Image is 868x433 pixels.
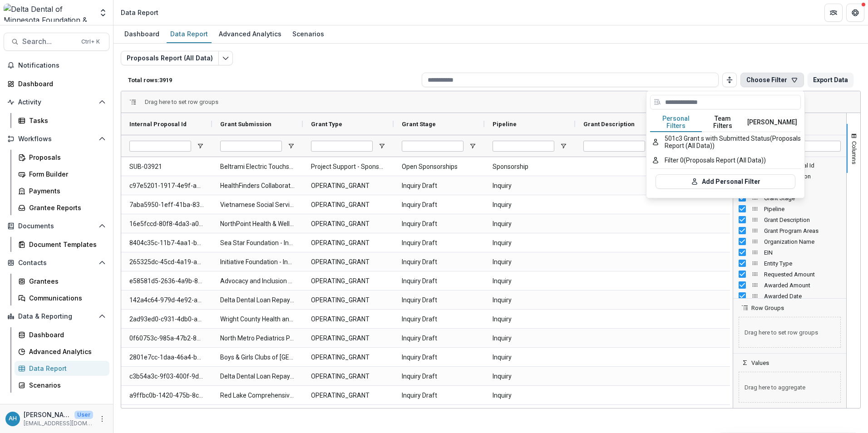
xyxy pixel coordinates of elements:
span: OPERATING_GRANT [311,367,385,386]
span: Inquiry [493,291,567,310]
div: Grantees [29,276,102,286]
nav: breadcrumb [117,6,162,19]
a: Document Templates [15,237,109,252]
input: Internal Proposal Id Filter Input [129,141,191,152]
div: Advanced Analytics [29,347,102,356]
span: Inquiry Draft [402,196,476,214]
p: [EMAIL_ADDRESS][DOMAIN_NAME] [24,419,93,428]
span: OPERATING_GRANT [311,310,385,329]
img: Delta Dental of Minnesota Foundation & Community Giving logo [4,4,93,22]
button: Notifications [4,58,109,73]
span: Columns [851,141,858,164]
span: Activity [18,98,95,106]
span: Inquiry Draft [402,177,476,195]
span: 16e5fccd-80f8-4da3-a017-6ff7a70ff423 [129,215,204,233]
span: Inquiry [493,253,567,271]
span: Drag here to set row groups [739,317,841,348]
span: Awarded Amount [764,282,841,289]
span: Awarded Date [764,293,841,300]
button: Open Documents [4,219,109,233]
button: Open Filter Menu [378,143,385,150]
span: EIN [764,249,841,256]
div: EIN Column [733,247,846,258]
button: 501c3 Grant s with Submitted Status (Proposals Report (All Data)) [650,132,801,152]
div: Document Templates [29,240,102,249]
span: Inquiry [493,348,567,367]
button: Open Data & Reporting [4,309,109,324]
div: Tasks [29,116,102,125]
button: [PERSON_NAME] [744,113,801,132]
span: Notifications [18,62,106,69]
div: Entity Type Column [733,258,846,269]
span: Inquiry [493,177,567,195]
a: Advanced Analytics [15,344,109,359]
span: Workflows [18,135,95,143]
span: Grant Type [311,121,342,128]
a: Form Builder [15,167,109,182]
span: Red Lake Comprehensive Health Services - Inquiry Form - [DATE] [220,386,295,405]
button: Toggle auto height [722,73,737,87]
span: OPERATING_GRANT [311,234,385,252]
span: Beltrami Electric Touchstone Energy Open [220,157,295,176]
span: Inquiry [493,329,567,348]
span: 265325dc-45cd-4a19-a551-f52f79ebd76d [129,253,204,271]
input: Grant Stage Filter Input [402,141,464,152]
button: Filter 0 (Proposals Report (All Data)) [650,152,801,168]
a: Communications [15,290,109,305]
span: Contacts [18,259,95,267]
div: Grant Program Areas Column [733,225,846,236]
span: Inquiry Draft [402,272,476,290]
div: Form Builder [29,169,102,179]
button: More [97,413,108,424]
span: Boys & Girls Clubs of [GEOGRAPHIC_DATA][US_STATE] - Inquiry Form - [DATE] [220,348,295,367]
span: Inquiry [493,215,567,233]
p: Total rows: 3919 [128,77,418,84]
span: Requested Amount [764,271,841,278]
span: OPERATING_GRANT [311,329,385,348]
span: NorthPoint Health & Wellness Center, Inc. - Inquiry Form - [DATE] [220,215,295,233]
div: Communications [29,293,102,303]
span: 142a4c64-979d-4e92-acbc-63bb3ac8a57c [129,291,204,310]
span: Sponsorship [493,157,567,176]
span: Wright County Health and Human Services - Inquiry Form - [DATE] [220,310,295,329]
button: Open Workflows [4,132,109,146]
div: Dashboard [18,79,102,89]
span: OPERATING_GRANT [311,196,385,214]
input: Pipeline Filter Input [493,141,554,152]
button: Get Help [846,4,864,22]
button: Personal Filters [650,113,702,132]
span: Inquiry [493,310,567,329]
button: Open Filter Menu [560,143,567,150]
span: Pipeline [764,206,841,212]
span: e58581d5-2636-4a9b-8170-a413e9880b7c [129,272,204,290]
div: Scenarios [29,380,102,390]
input: Grant Submission Filter Input [220,141,282,152]
span: Inquiry Draft [402,215,476,233]
a: Tasks [15,113,109,128]
span: Internal Proposal Id [129,121,187,128]
div: Grant Description Column [733,214,846,225]
span: Project Support - Sponsorship [311,157,385,176]
span: Inquiry Draft [402,234,476,252]
span: Drag here to aggregate [739,372,841,403]
a: Advanced Analytics [215,25,285,43]
div: Row Groups [733,311,846,353]
span: 2ad93ed0-c931-4db0-add0-1788615754fd [129,310,204,329]
div: Advanced Analytics [215,27,285,40]
p: [PERSON_NAME] [24,410,71,419]
span: Inquiry [493,272,567,290]
span: Row Groups [751,305,784,311]
div: Data Report [29,364,102,373]
span: Vietnamese Social Services of [US_STATE] - Inquiry Form - [DATE] [220,196,295,214]
div: Scenarios [289,27,328,40]
button: Team Filters [702,113,744,132]
a: Dashboard [4,76,109,91]
button: Edit selected report [218,51,233,65]
span: Initiative Foundation - Inquiry Form - [DATE] [220,253,295,271]
a: Dashboard [15,327,109,342]
a: Grantee Reports [15,200,109,215]
span: OPERATING_GRANT [311,253,385,271]
span: 2801e7cc-1daa-46a4-b6dc-b7a7815eb889 [129,348,204,367]
span: SUB-03921 [129,157,204,176]
span: Inquiry Draft [402,291,476,310]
